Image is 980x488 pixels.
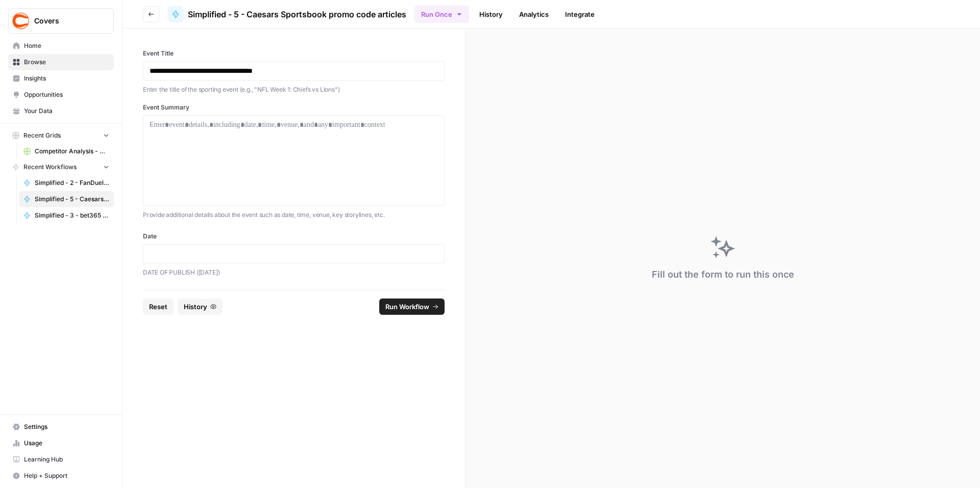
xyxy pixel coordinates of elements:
span: Simplified - 3 - bet365 bonus code articles [35,211,109,220]
span: Help + Support [24,471,109,480]
a: Analytics [513,6,555,22]
a: Simplified - 5 - Caesars Sportsbook promo code articles [19,191,114,207]
span: History [184,302,207,312]
span: Simplified - 5 - Caesars Sportsbook promo code articles [188,8,406,20]
a: Simplified - 3 - bet365 bonus code articles [19,207,114,224]
span: Recent Workflows [23,162,77,172]
a: Insights [8,70,114,87]
button: Run Once [414,6,469,23]
label: Event Title [143,49,445,58]
a: History [473,6,509,22]
label: Event Summary [143,103,445,112]
p: Provide additional details about the event such as date, time, venue, key storylines, etc. [143,210,445,220]
span: Covers [34,16,96,26]
button: Help + Support [8,468,114,484]
span: Browse [24,58,109,67]
a: Settings [8,419,114,435]
span: Your Data [24,106,109,116]
span: Reset [149,302,167,312]
span: Usage [24,439,109,448]
div: Fill out the form to run this once [652,267,794,282]
a: Home [8,38,114,54]
a: Learning Hub [8,451,114,468]
a: Simplified - 2 - FanDuel promo code articles [19,175,114,191]
button: Run Workflow [379,299,445,315]
span: Insights [24,74,109,83]
a: Competitor Analysis - URL Specific Grid [19,143,114,159]
a: Browse [8,54,114,70]
p: Enter the title of the sporting event (e.g., "NFL Week 1: Chiefs vs Lions") [143,85,445,95]
span: Learning Hub [24,455,109,464]
span: Home [24,41,109,50]
button: History [178,299,223,315]
button: Recent Workflows [8,159,114,175]
a: Simplified - 5 - Caesars Sportsbook promo code articles [167,6,406,22]
span: Competitor Analysis - URL Specific Grid [35,147,109,156]
span: Opportunities [24,90,109,99]
span: Settings [24,422,109,431]
label: Date [143,232,445,241]
a: Your Data [8,103,114,119]
a: Opportunities [8,87,114,103]
span: Simplified - 2 - FanDuel promo code articles [35,178,109,187]
button: Workspace: Covers [8,8,114,34]
button: Reset [143,299,174,315]
p: DATE OF PUBLISH ([DATE]) [143,267,445,278]
span: Run Workflow [385,302,429,312]
a: Usage [8,435,114,451]
a: Integrate [559,6,601,22]
span: Simplified - 5 - Caesars Sportsbook promo code articles [35,195,109,204]
img: Covers Logo [12,12,30,30]
button: Recent Grids [8,128,114,143]
span: Recent Grids [23,131,61,140]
